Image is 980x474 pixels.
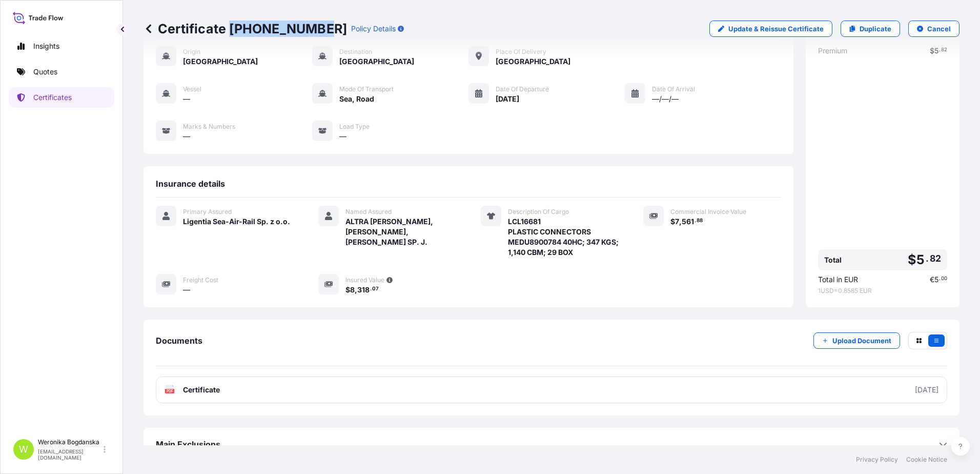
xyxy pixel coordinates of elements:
span: 82 [930,255,941,262]
button: Upload Document [813,332,900,349]
p: Weronika Bogdanska [38,438,101,446]
span: Load Type [339,123,370,131]
p: Certificates [33,92,72,103]
span: —/—/— [652,94,679,104]
button: Cancel [908,21,959,37]
span: 7 [675,218,679,225]
span: . [370,287,372,291]
a: Update & Reissue Certificate [709,21,832,37]
span: 5 [916,253,925,266]
span: Documents [156,335,202,346]
span: $ [345,286,350,293]
span: Primary Assured [183,208,232,216]
span: Total [824,255,842,265]
span: [GEOGRAPHIC_DATA] [339,56,414,67]
p: Cancel [927,24,951,34]
span: € [930,276,934,283]
span: , [679,218,682,225]
span: . [926,255,929,262]
p: [EMAIL_ADDRESS][DOMAIN_NAME] [38,448,101,461]
span: Certificate [183,385,220,395]
span: — [183,94,190,104]
span: Freight Cost [183,276,218,284]
span: Insured Value [345,276,384,284]
span: LCL16681 PLASTIC CONNECTORS MEDU8900784 40HC; 347 KGS; 1,140 CBM; 29 BOX [508,216,619,258]
a: PDFCertificate[DATE] [156,377,947,403]
span: — [183,285,190,295]
span: Description Of Cargo [508,208,569,216]
span: 88 [697,219,703,223]
span: Date of Arrival [652,85,695,93]
span: Commercial Invoice Value [670,208,746,216]
span: 07 [372,287,379,291]
span: 561 [682,218,694,225]
p: Insights [33,41,59,51]
a: Cookie Notice [906,456,947,464]
span: Insurance details [156,179,225,189]
span: 00 [941,277,947,281]
span: Vessel [183,85,201,93]
span: [DATE] [496,94,519,104]
div: Main Exclusions [156,432,947,457]
p: Upload Document [832,335,891,346]
span: Named Assured [345,208,392,216]
span: 8 [350,286,355,293]
span: 5 [934,276,938,283]
a: Privacy Policy [856,456,898,464]
span: , [355,286,357,293]
span: — [339,131,346,142]
p: Duplicate [860,24,891,34]
a: Duplicate [841,21,900,37]
text: PDF [167,389,173,393]
a: Certificates [9,87,114,108]
span: Ligentia Sea-Air-Rail Sp. z o.o. [183,216,290,227]
span: Mode of Transport [339,85,394,93]
span: . [695,219,696,223]
span: [GEOGRAPHIC_DATA] [496,56,570,67]
span: Main Exclusions [156,439,220,449]
p: Update & Reissue Certificate [728,24,824,34]
span: $ [670,218,675,225]
span: [GEOGRAPHIC_DATA] [183,56,258,67]
span: 318 [357,286,370,293]
div: [DATE] [915,385,938,395]
span: Date of Departure [496,85,549,93]
span: 1 USD = 0.8585 EUR [818,287,947,295]
p: Certificate [PHONE_NUMBER] [144,21,347,37]
span: W [19,444,28,455]
span: . [939,277,941,281]
span: Sea, Road [339,94,374,104]
a: Insights [9,36,114,56]
p: Quotes [33,67,57,77]
p: Policy Details [351,24,396,34]
a: Quotes [9,62,114,82]
span: Marks & Numbers [183,123,235,131]
span: ALTRA [PERSON_NAME], [PERSON_NAME], [PERSON_NAME] SP. J. [345,216,456,247]
span: — [183,131,190,142]
span: Total in EUR [818,274,858,285]
span: $ [908,253,916,266]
